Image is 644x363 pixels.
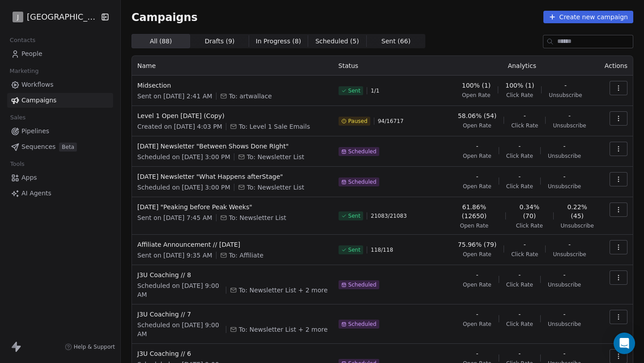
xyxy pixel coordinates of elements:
span: Unsubscribe [549,92,582,99]
span: Open Rate [463,152,491,160]
span: - [518,142,521,151]
span: Paused [348,118,368,125]
span: Click Rate [511,251,538,258]
span: Sequences [21,142,55,152]
a: Campaigns [7,93,113,108]
span: Scheduled [348,321,377,328]
span: - [518,270,521,279]
span: Help & Support [74,343,115,350]
th: Name [132,56,333,76]
span: Click Rate [506,281,533,288]
span: Click Rate [506,183,533,190]
span: Unsubscribe [548,152,581,160]
span: - [476,142,478,151]
span: AI Agents [21,189,51,198]
span: 58.06% (54) [458,111,497,120]
span: J [17,13,19,21]
th: Analytics [445,56,599,76]
span: Click Rate [516,222,543,229]
span: Click Rate [511,122,538,129]
th: Actions [599,56,633,76]
a: SequencesBeta [7,139,113,154]
span: - [563,349,566,358]
span: - [524,111,526,120]
a: People [7,46,113,61]
span: Open Rate [463,281,491,288]
span: Open Rate [462,92,491,99]
span: Unsubscribe [553,122,586,129]
span: Unsubscribe [553,251,586,258]
span: To: Level 1 Sale Emails [239,122,310,131]
span: Open Rate [463,251,491,258]
span: Scheduled on [DATE] 3:00 PM [137,152,230,161]
span: To: Newsletter List + 2 more [239,286,328,295]
span: - [563,142,566,151]
span: - [563,310,566,319]
span: - [476,349,478,358]
span: - [476,270,478,279]
th: Status [333,56,445,76]
span: 75.96% (79) [458,240,497,249]
span: [DATE] "Peaking before Peak Weeks" [137,203,328,211]
span: Unsubscribe [561,222,594,229]
span: Drafts ( 9 ) [205,37,235,46]
span: - [568,240,571,249]
span: Sent ( 66 ) [381,37,411,46]
span: 100% (1) [462,81,491,90]
span: To: Affiliate [229,251,263,260]
span: Beta [59,143,77,152]
span: Click Rate [506,321,533,328]
span: Sent on [DATE] 2:41 AM [137,92,212,101]
span: Apps [21,173,37,182]
span: Marketing [6,64,42,78]
span: Sent [348,246,360,253]
span: Affiliate Announcement // [DATE] [137,240,328,249]
span: Scheduled on [DATE] 9:00 AM [137,281,222,299]
span: Level 1 Open [DATE] (Copy) [137,111,328,120]
span: Open Rate [463,321,491,328]
span: Unsubscribe [548,183,581,190]
span: 94 / 16717 [378,118,404,125]
span: - [518,349,521,358]
span: Campaigns [131,11,198,23]
span: - [518,310,521,319]
span: [DATE] Newsletter "What Happens afterStage" [137,172,328,181]
span: Scheduled on [DATE] 9:00 AM [137,321,222,338]
span: - [476,310,478,319]
span: [GEOGRAPHIC_DATA] [27,11,99,23]
a: Pipelines [7,124,113,139]
span: Scheduled [348,281,377,288]
span: To: Newsletter List [247,152,305,161]
span: - [563,172,566,181]
span: Sent on [DATE] 9:35 AM [137,251,212,260]
span: In Progress ( 8 ) [256,37,301,46]
span: 100% (1) [505,81,534,90]
span: To: Newsletter List [247,183,305,192]
span: Scheduled ( 5 ) [315,37,359,46]
span: To: artwallace [229,92,272,101]
span: - [568,111,571,120]
span: 21083 / 21083 [371,212,407,219]
span: Workflows [21,80,54,89]
span: 61.86% (12650) [450,203,498,220]
span: Sent [348,87,360,94]
span: Scheduled [348,148,377,155]
span: To: Newsletter List [229,213,287,222]
span: 0.34% (70) [513,203,546,220]
span: Open Rate [463,122,491,129]
span: - [564,81,567,90]
button: Create new campaign [543,11,633,23]
a: Apps [7,170,113,185]
span: J3U Coaching // 8 [137,270,328,279]
span: Contacts [6,34,39,47]
span: Unsubscribe [548,321,581,328]
span: J3U Coaching // 7 [137,310,328,319]
span: People [21,49,42,59]
span: Created on [DATE] 4:03 PM [137,122,222,131]
a: AI Agents [7,186,113,201]
a: Help & Support [65,343,115,350]
span: J3U Coaching // 6 [137,349,328,358]
span: Campaigns [21,96,56,105]
a: Workflows [7,77,113,92]
span: - [563,270,566,279]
